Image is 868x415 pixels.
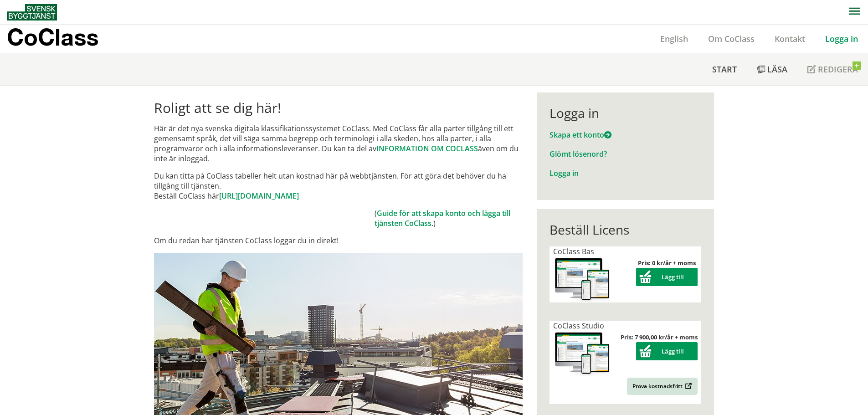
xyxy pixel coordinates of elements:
[650,33,698,44] a: English
[154,123,523,164] p: Här är det nya svenska digitala klassifikationssystemet CoClass. Med CoClass får alla parter till...
[698,33,765,44] a: Om CoClass
[7,4,57,20] img: Svensk Byggtjänst
[553,246,594,256] span: CoClass Bas
[550,149,607,159] a: Glömt lösenord?
[550,222,701,237] div: Beställ Licens
[219,191,299,201] a: [URL][DOMAIN_NAME]
[375,208,523,228] td: ( .)
[550,168,579,178] a: Logga in
[638,259,696,267] strong: Pris: 0 kr/år + moms
[7,25,118,53] a: CoClass
[553,331,611,377] img: coclass-license.jpg
[621,333,698,341] strong: Pris: 7 900,00 kr/år + moms
[636,268,698,286] button: Lägg till
[815,33,868,44] a: Logga in
[154,100,523,116] h1: Roligt att se dig här!
[154,236,523,246] p: Om du redan har tjänsten CoClass loggar du in direkt!
[683,383,692,389] img: Outbound.png
[636,342,698,360] button: Lägg till
[553,321,604,331] span: CoClass Studio
[636,273,698,281] a: Lägg till
[154,171,523,201] p: Du kan titta på CoClass tabeller helt utan kostnad här på webbtjänsten. För att göra det behöver ...
[376,143,478,154] a: INFORMATION OM COCLASS
[636,347,698,355] a: Lägg till
[747,53,797,85] a: Läsa
[7,32,98,42] p: CoClass
[627,378,698,395] a: Prova kostnadsfritt
[712,64,737,75] span: Start
[550,105,701,121] div: Logga in
[767,64,787,75] span: Läsa
[375,208,510,228] a: Guide för att skapa konto och lägga till tjänsten CoClass
[765,33,815,44] a: Kontakt
[702,53,747,85] a: Start
[550,130,611,140] a: Skapa ett konto
[553,256,611,302] img: coclass-license.jpg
